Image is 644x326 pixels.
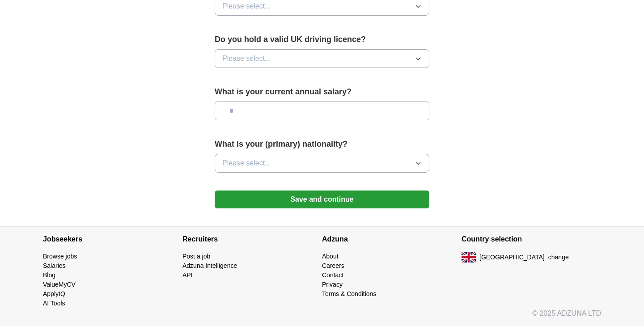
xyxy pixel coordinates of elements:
[215,34,429,46] label: Do you hold a valid UK driving licence?
[43,281,76,288] a: ValueMyCV
[215,191,429,208] button: Save and continue
[322,262,344,269] a: Careers
[43,271,55,279] a: Blog
[322,271,343,279] a: Contact
[43,300,65,307] a: AI Tools
[322,253,339,260] a: About
[548,253,569,262] button: change
[215,49,429,68] button: Please select...
[462,252,476,262] img: UK flag
[322,281,343,288] a: Privacy
[43,290,65,297] a: ApplyIQ
[322,290,376,297] a: Terms & Conditions
[215,154,429,173] button: Please select...
[182,253,210,260] a: Post a job
[462,227,601,252] h4: Country selection
[182,271,193,279] a: API
[215,86,429,98] label: What is your current annual salary?
[43,262,66,269] a: Salaries
[182,262,237,269] a: Adzuna Intelligence
[222,53,271,64] span: Please select...
[479,253,545,262] span: [GEOGRAPHIC_DATA]
[222,1,271,12] span: Please select...
[36,308,608,326] div: © 2025 ADZUNA LTD
[215,138,429,150] label: What is your (primary) nationality?
[222,158,271,169] span: Please select...
[43,253,77,260] a: Browse jobs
